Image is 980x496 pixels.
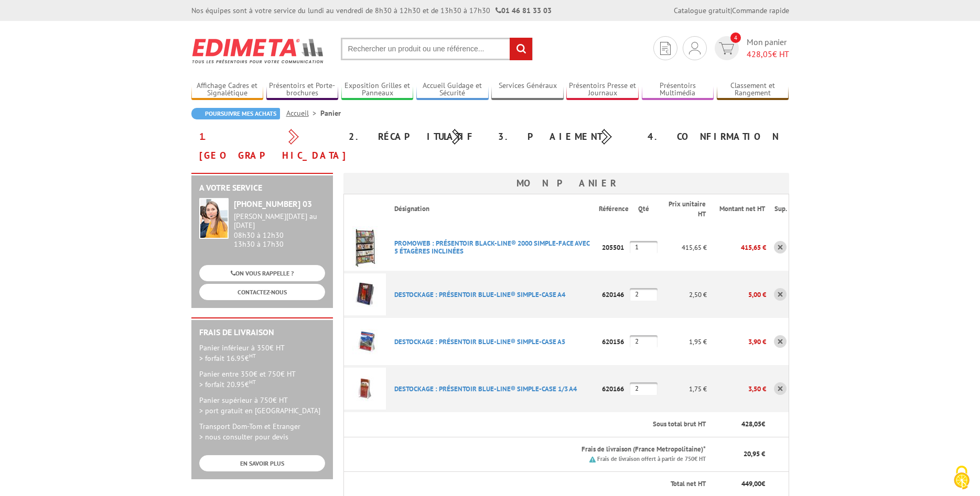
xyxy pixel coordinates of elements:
[732,6,789,15] a: Commande rapide
[199,265,325,281] a: ON VOUS RAPPELLE ?
[660,42,671,55] img: devis rapide
[234,212,325,248] div: 08h30 à 12h30 13h30 à 17h30
[249,352,256,359] sup: HT
[658,285,707,304] p: 2,50 €
[199,328,325,337] h2: Frais de Livraison
[199,354,256,363] span: > forfait 16.95€
[394,239,589,256] a: PROMOWEB : PRéSENTOIR BLACK-LINE® 2000 SIMPLE-FACE AVEC 5 éTAGèRES INCLINéES
[496,6,552,15] strong: 01 46 81 33 03
[599,285,630,304] p: 620146
[343,173,789,194] h3: Mon panier
[249,378,256,385] sup: HT
[394,445,706,455] p: Frais de livraison (France Metropolitaine)*
[191,81,264,98] a: Affichage Cadres et Signalétique
[341,127,490,146] div: 2. Récapitulatif
[566,81,639,98] a: Présentoirs Presse et Journaux
[674,5,789,16] div: |
[266,81,339,98] a: Présentoirs et Porte-brochures
[674,6,730,15] a: Catalogue gratuit
[744,449,765,458] span: 20,95 €
[741,479,761,488] span: 449,00
[707,380,766,398] p: 3,50 €
[199,432,288,442] span: > nous consulter pour devis
[943,460,980,496] button: Cookies (fenêtre modale)
[191,127,341,165] div: 1. [GEOGRAPHIC_DATA]
[191,108,280,119] a: Poursuivre mes achats
[640,127,789,146] div: 4. Confirmation
[199,343,325,363] p: Panier inférieur à 350€ HT
[341,38,533,60] input: Rechercher un produit ou une référence...
[394,384,577,393] a: DESTOCKAGE : PRéSENTOIR BLUE-LINE® SIMPLE-CASE 1/3 A4
[599,380,630,398] p: 620166
[199,380,256,389] span: > forfait 20.95€
[199,421,325,442] p: Transport Dom-Tom et Etranger
[199,183,325,193] h2: A votre service
[199,406,320,415] span: > port gratuit en [GEOGRAPHIC_DATA]
[730,32,741,43] span: 4
[642,81,714,98] a: Présentoirs Multimédia
[599,238,630,257] p: 205501
[344,321,386,362] img: DESTOCKAGE : PRéSENTOIR BLUE-LINE® SIMPLE-CASE A5
[715,204,765,214] p: Montant net HT
[715,420,765,429] p: €
[589,456,596,462] img: picto.png
[599,333,630,351] p: 620156
[747,36,789,60] span: Mon panier
[666,200,706,219] p: Prix unitaire HT
[199,369,325,390] p: Panier entre 350€ et 750€ HT
[712,36,789,60] a: devis rapide 4 Mon panier 428,05€ HT
[719,42,734,54] img: devis rapide
[191,5,552,16] div: Nos équipes sont à votre service du lundi au vendredi de 8h30 à 12h30 et de 13h30 à 17h30
[658,380,707,398] p: 1,75 €
[599,204,629,214] p: Référence
[341,81,414,98] a: Exposition Grilles et Panneaux
[199,198,229,239] img: widget-service.jpg
[191,31,325,70] img: Edimeta
[234,199,312,209] strong: [PHONE_NUMBER] 03
[597,455,706,462] small: Frais de livraison offert à partir de 750€ HT
[949,465,975,491] img: Cookies (fenêtre modale)
[747,48,789,60] span: € HT
[658,238,707,257] p: 415,65 €
[394,337,565,346] a: DESTOCKAGE : PRéSENTOIR BLUE-LINE® SIMPLE-CASE A5
[707,285,766,304] p: 5,00 €
[394,290,565,299] a: DESTOCKAGE : PRéSENTOIR BLUE-LINE® SIMPLE-CASE A4
[491,81,564,98] a: Services Généraux
[510,38,532,60] input: rechercher
[386,194,599,224] th: Désignation
[199,455,325,471] a: EN SAVOIR PLUS
[658,333,707,351] p: 1,95 €
[352,479,706,489] p: Total net HT
[386,412,707,437] th: Sous total brut HT
[715,479,765,489] p: €
[344,368,386,410] img: DESTOCKAGE : PRéSENTOIR BLUE-LINE® SIMPLE-CASE 1/3 A4
[766,194,789,224] th: Sup.
[320,108,341,118] li: Panier
[689,42,701,54] img: devis rapide
[707,333,766,351] p: 3,90 €
[747,49,772,59] span: 428,05
[490,127,640,146] div: 3. Paiement
[286,108,320,118] a: Accueil
[199,284,325,300] a: CONTACTEZ-NOUS
[234,212,325,230] div: [PERSON_NAME][DATE] au [DATE]
[717,81,789,98] a: Classement et Rangement
[630,194,658,224] th: Qté
[416,81,489,98] a: Accueil Guidage et Sécurité
[344,273,386,315] img: DESTOCKAGE : PRéSENTOIR BLUE-LINE® SIMPLE-CASE A4
[707,238,766,257] p: 415,65 €
[199,395,325,416] p: Panier supérieur à 750€ HT
[344,226,386,268] img: PROMOWEB : PRéSENTOIR BLACK-LINE® 2000 SIMPLE-FACE AVEC 5 éTAGèRES INCLINéES
[741,420,761,428] span: 428,05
